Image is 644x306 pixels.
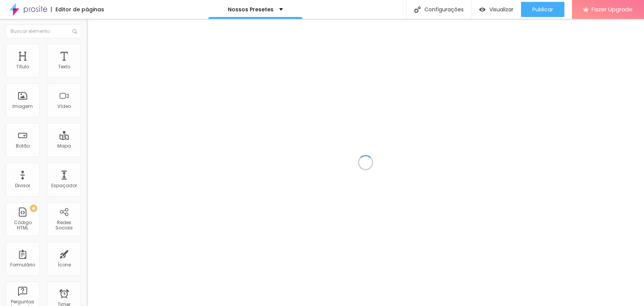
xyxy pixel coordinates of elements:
div: Título [16,64,29,69]
div: Espaçador [51,183,77,188]
img: Icone [414,6,421,13]
p: Nossos Presetes [228,7,274,12]
img: Icone [72,29,77,34]
div: Mapa [57,143,71,149]
div: Código HTML [8,220,37,231]
div: Editor de páginas [51,7,104,12]
input: Buscar elemento [6,25,81,38]
div: Texto [58,64,70,69]
img: view-1.svg [479,6,486,13]
div: Formulário [10,262,35,268]
span: Fazer Upgrade [592,6,633,12]
span: Publicar [532,6,553,12]
div: Ícone [58,262,71,268]
span: Visualizar [489,6,513,12]
div: Vídeo [57,104,71,109]
button: Publicar [521,2,564,17]
div: Redes Sociais [49,220,79,231]
div: Imagem [12,104,33,109]
button: Visualizar [472,2,521,17]
div: Botão [16,143,30,149]
div: Divisor [15,183,30,188]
